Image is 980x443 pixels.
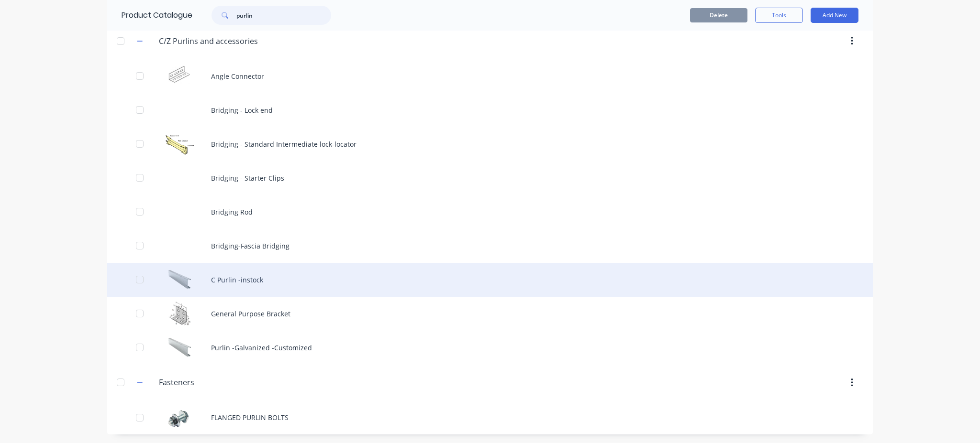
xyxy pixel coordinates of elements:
[107,331,873,365] div: Purlin -Galvanized -CustomizedPurlin -Galvanized -Customized
[755,8,803,23] button: Tools
[159,35,272,47] input: Enter category name
[107,297,873,331] div: General Purpose BracketGeneral Purpose Bracket
[107,93,873,127] div: Bridging - Lock end
[811,8,858,23] button: Add New
[107,263,873,297] div: C Purlin -instockC Purlin -instock
[107,161,873,195] div: Bridging - Starter Clips
[236,6,331,25] input: Search...
[107,127,873,161] div: Bridging - Standard Intermediate lock-locatorBridging - Standard Intermediate lock-locator
[690,8,747,22] button: Delete
[107,195,873,229] div: Bridging Rod
[107,229,873,263] div: Bridging-Fascia Bridging
[159,377,272,388] input: Enter category name
[107,400,873,434] div: FLANGED PURLIN BOLTSFLANGED PURLIN BOLTS
[107,59,873,93] div: Angle ConnectorAngle Connector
